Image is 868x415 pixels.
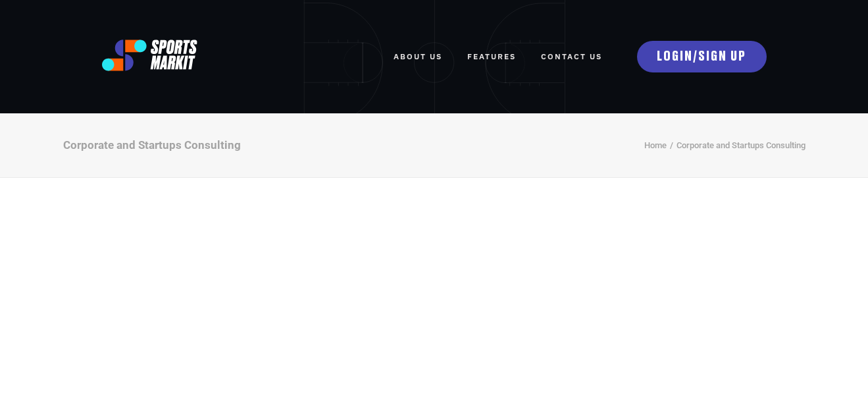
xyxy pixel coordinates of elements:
div: Corporate and Startups Consulting [63,138,241,152]
a: Home [644,140,667,150]
a: FEATURES [467,42,516,71]
a: ABOUT US [394,42,442,71]
img: logo [102,40,198,71]
li: Corporate and Startups Consulting [667,138,805,153]
a: Contact Us [541,42,602,71]
a: LOGIN/SIGN UP [637,41,767,72]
